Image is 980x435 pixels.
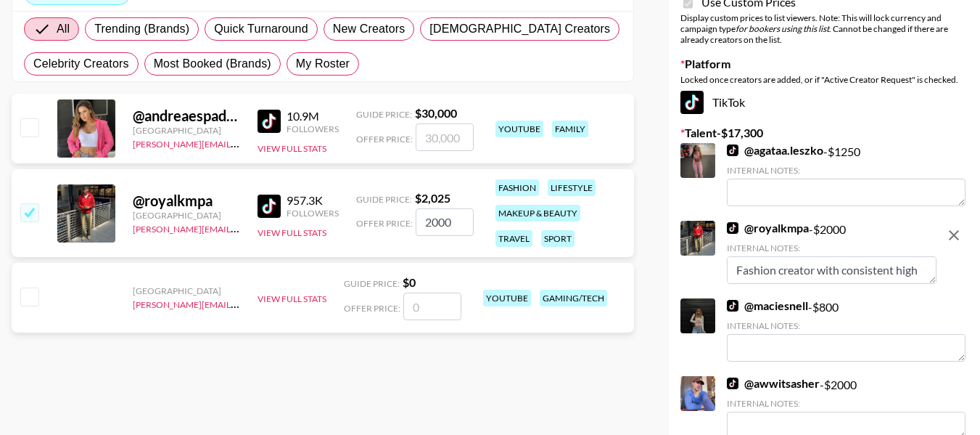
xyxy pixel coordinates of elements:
span: Celebrity Creators [33,55,129,73]
div: [GEOGRAPHIC_DATA] [133,210,240,221]
img: TikTok [727,300,738,312]
button: View Full Stats [258,227,326,238]
img: TikTok [258,195,281,218]
div: makeup & beauty [495,205,580,221]
label: Talent - $ 17,300 [680,126,968,140]
div: - $ 800 [727,298,965,362]
div: [GEOGRAPHIC_DATA] [133,125,240,136]
a: @awwitsasher [727,376,820,391]
div: youtube [495,121,543,137]
button: View Full Stats [258,143,326,154]
label: Platform [680,57,968,71]
input: 0 [403,293,461,320]
div: gaming/tech [540,290,607,306]
span: Guide Price: [344,278,400,289]
span: [DEMOGRAPHIC_DATA] Creators [429,20,610,38]
img: TikTok [680,91,704,114]
div: Internal Notes: [727,320,965,331]
strong: $ 0 [403,275,416,289]
span: Offer Price: [344,303,400,314]
span: Most Booked (Brands) [154,55,271,73]
textarea: Fashion creator with consistent high engagement and views [727,256,936,284]
button: View Full Stats [258,293,326,304]
span: New Creators [333,20,405,38]
input: 2,025 [416,208,474,236]
img: TikTok [727,145,738,156]
a: @agataa.leszko [727,143,823,158]
span: Quick Turnaround [214,20,308,38]
div: 957.3K [287,193,339,208]
div: @ andreaespadatv [133,107,240,125]
strong: $ 2,025 [415,191,450,205]
img: TikTok [727,222,738,234]
span: Guide Price: [356,194,412,205]
div: Internal Notes: [727,165,965,176]
a: @maciesnell [727,298,808,313]
span: My Roster [296,55,350,73]
div: lifestyle [548,179,596,196]
a: @royalkmpa [727,221,809,235]
div: [GEOGRAPHIC_DATA] [133,285,240,296]
a: [PERSON_NAME][EMAIL_ADDRESS][DOMAIN_NAME] [133,296,347,310]
span: Offer Price: [356,134,413,145]
em: for bookers using this list [736,23,829,34]
div: fashion [495,179,539,196]
img: TikTok [258,110,281,133]
strong: $ 30,000 [415,106,457,120]
div: 10.9M [287,109,339,123]
div: Locked once creators are added, or if "Active Creator Request" is checked. [680,74,968,85]
div: Internal Notes: [727,398,965,409]
div: Followers [287,208,339,219]
div: youtube [483,290,531,306]
a: [PERSON_NAME][EMAIL_ADDRESS][DOMAIN_NAME] [133,136,347,150]
div: family [552,121,588,137]
button: remove [939,221,968,250]
div: Internal Notes: [727,243,936,253]
div: Followers [287,123,339,134]
span: Trending (Brands) [94,20,189,38]
div: - $ 2000 [727,221,936,284]
input: 30,000 [416,123,474,151]
div: - $ 1250 [727,143,965,206]
div: TikTok [680,91,968,114]
div: @ royalkmpa [133,192,240,210]
span: Offer Price: [356,218,413,229]
span: All [57,20,70,38]
div: sport [541,230,575,247]
div: travel [495,230,532,247]
div: Display custom prices to list viewers. Note: This will lock currency and campaign type . Cannot b... [680,12,968,45]
span: Guide Price: [356,109,412,120]
a: [PERSON_NAME][EMAIL_ADDRESS][PERSON_NAME][DOMAIN_NAME] [133,221,416,235]
img: TikTok [727,378,738,389]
